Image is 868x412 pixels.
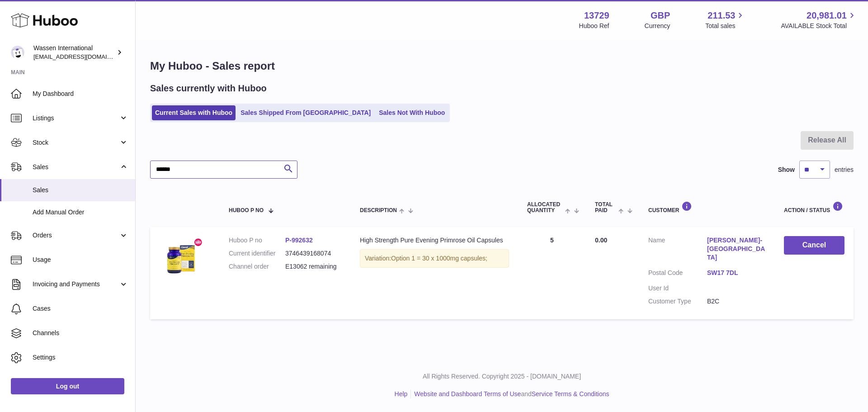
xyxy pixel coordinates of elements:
button: Cancel [784,236,844,255]
dd: E13062 remaining [285,262,342,271]
span: Description [360,208,397,213]
span: Invoicing and Payments [33,280,119,289]
span: Add Manual Order [33,208,128,217]
div: Variation: [360,249,509,268]
a: P-992632 [285,237,313,244]
strong: 13729 [584,9,609,22]
span: Huboo P no [229,208,264,213]
label: Show [778,166,795,174]
span: Sales [33,186,128,194]
dt: Channel order [229,262,285,271]
td: 5 [518,227,586,319]
div: Customer [648,201,766,213]
dt: Customer Type [648,297,707,306]
span: Channels [33,329,128,337]
img: internalAdmin-13729@internal.huboo.com [11,46,24,59]
a: 211.53 Total sales [705,9,745,30]
a: Sales Shipped From [GEOGRAPHIC_DATA] [237,105,374,120]
span: ALLOCATED Quantity [527,202,563,213]
span: Cases [33,304,128,313]
span: Orders [33,231,119,240]
p: All Rights Reserved. Copyright 2025 - [DOMAIN_NAME] [143,372,861,381]
a: Current Sales with Huboo [152,105,236,120]
a: 20,981.01 AVAILABLE Stock Total [781,9,857,30]
span: Sales [33,163,119,171]
span: Total sales [705,22,745,30]
a: Website and Dashboard Terms of Use [414,390,521,398]
a: Service Terms & Conditions [532,390,609,398]
span: My Dashboard [33,90,128,98]
div: Huboo Ref [579,22,609,30]
a: Help [395,390,408,398]
span: 211.53 [708,9,735,22]
dt: User Id [648,284,707,293]
h2: Sales currently with Huboo [150,82,267,95]
span: 0.00 [595,237,607,244]
div: Action / Status [784,201,844,213]
strong: GBP [651,9,670,22]
h1: My Huboo - Sales report [150,59,854,73]
div: High Strength Pure Evening Primrose Oil Capsules [360,236,509,245]
a: [PERSON_NAME]-[GEOGRAPHIC_DATA] [707,236,766,262]
span: Stock [33,138,119,147]
dt: Postal Code [648,269,707,279]
span: Usage [33,256,128,264]
span: Settings [33,353,128,362]
li: and [411,390,609,398]
dt: Name [648,236,707,264]
div: Wassen International [33,44,115,61]
a: Log out [11,378,124,394]
span: entries [835,166,854,174]
span: Total paid [595,202,616,213]
dt: Current identifier [229,249,285,258]
dd: B2C [707,297,766,306]
span: AVAILABLE Stock Total [781,22,857,30]
a: SW17 7DL [707,269,766,277]
img: EveningPrimroseOilCapsules_TopSanteLogo.png [159,236,204,281]
span: Option 1 = 30 x 1000mg capsules; [391,255,487,262]
a: Sales Not With Huboo [376,105,448,120]
span: [EMAIL_ADDRESS][DOMAIN_NAME] [33,53,133,60]
dd: 3746439168074 [285,249,342,258]
span: Listings [33,114,119,123]
div: Currency [645,22,670,30]
span: 20,981.01 [807,9,847,22]
dt: Huboo P no [229,236,285,245]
